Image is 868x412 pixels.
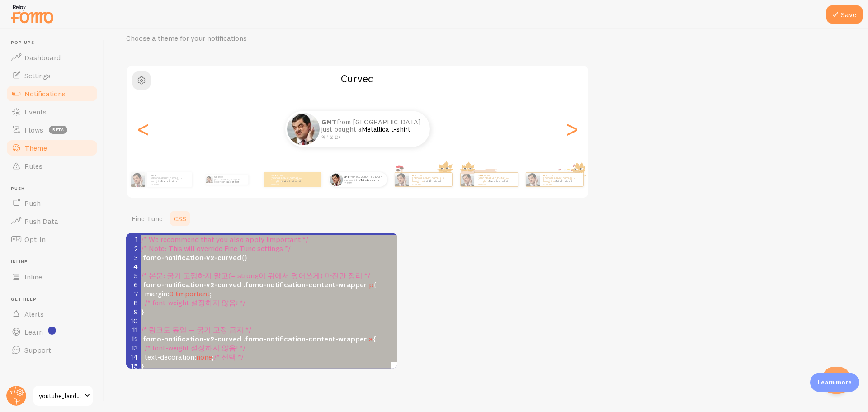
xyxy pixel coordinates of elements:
a: Fine Tune [126,209,168,227]
strong: GMT [543,174,550,177]
div: 15 [126,361,139,370]
img: Fomo [526,173,539,186]
div: 6 [126,280,139,289]
h2: Curved [127,71,588,85]
span: /* 본문: 굵기 고정하지 말고(= strong이 위에서 덮어쓰게) 마진만 정리 */ [141,271,370,280]
img: Fomo [205,176,212,183]
a: Metallica t-shirt [223,180,239,183]
p: from [GEOGRAPHIC_DATA] just bought a [412,174,448,185]
small: 약 4 분 전에 [151,183,188,185]
span: .fomo-notification-v2-curved [141,280,241,289]
small: 약 4 분 전에 [321,135,418,139]
strong: GMT [412,174,419,177]
span: } [141,307,144,316]
div: 8 [126,298,139,307]
a: Flows beta [5,121,99,139]
small: 약 4 분 전에 [344,182,382,184]
p: from [GEOGRAPHIC_DATA] just bought a [478,174,514,185]
span: text-decoration [145,352,194,361]
a: Push [5,194,99,212]
p: from [GEOGRAPHIC_DATA] just bought a [543,174,580,185]
div: 7 [126,289,139,298]
img: Fomo [460,173,474,186]
span: Get Help [11,297,99,303]
span: /* font-weight 설정하지 않음! */ [145,298,245,307]
div: 4 [126,262,139,271]
a: Support [5,341,99,359]
span: beta [49,126,67,134]
a: Opt-In [5,230,99,248]
small: 약 4 분 전에 [412,183,448,185]
span: Rules [24,161,42,170]
small: 약 4 분 전에 [543,183,579,185]
span: /* 링크도 동일 — 굵기 고정 금지 */ [141,325,251,334]
span: p [369,280,373,289]
div: 13 [126,343,139,352]
a: Rules [5,157,99,175]
svg: <p>Watch New Feature Tutorials!</p> [48,327,56,335]
div: 9 [126,307,139,316]
span: .fomo-notification-content-wrapper [243,280,367,289]
img: fomo-relay-logo-orange.svg [9,2,55,25]
iframe: Help Scout Beacon - Open [823,367,850,394]
span: a [369,334,373,343]
span: : ; [141,352,244,361]
a: Metallica t-shirt [362,125,410,133]
a: Metallica t-shirt [359,178,379,181]
a: Notifications [5,85,99,103]
img: Fomo [330,173,343,186]
a: Theme [5,139,99,157]
p: from [GEOGRAPHIC_DATA] just bought a [321,118,421,139]
span: Push [24,199,41,208]
div: 10 [126,316,139,325]
p: Learn more [817,378,852,387]
a: Inline [5,268,99,286]
span: { [141,280,377,289]
a: youtube_landing-b [33,385,94,407]
p: from [GEOGRAPHIC_DATA] just bought a [271,174,307,185]
span: { [141,334,376,343]
span: Settings [24,71,51,80]
a: Metallica t-shirt [489,180,508,183]
a: Events [5,103,99,121]
div: 3 [126,253,139,262]
div: 5 [126,271,139,280]
span: Inline [24,272,42,281]
div: 1 [126,235,139,244]
p: from [GEOGRAPHIC_DATA] just bought a [344,175,383,184]
div: Next slide [566,96,577,161]
span: 0 [169,289,174,298]
strong: GMT [151,174,157,177]
p: from [GEOGRAPHIC_DATA] just bought a [214,175,245,185]
img: Fomo [395,173,408,186]
span: .fomo-notification-v2-curved [141,334,241,343]
span: none [196,352,212,361]
span: Flows [24,125,43,134]
span: {} [141,253,248,262]
strong: GMT [478,174,484,177]
a: Metallica t-shirt [423,180,443,183]
div: 14 [126,352,139,361]
div: Previous slide [138,96,149,161]
strong: GMT [214,175,219,178]
div: 2 [126,244,139,253]
span: Theme [24,143,47,152]
span: Dashboard [24,53,61,62]
div: 11 [126,325,139,334]
span: Push [11,186,99,192]
span: !important [175,289,210,298]
span: } [141,361,144,370]
span: Alerts [24,309,44,318]
span: /* Note: This will override Fine Tune settings */ [141,244,291,253]
a: Settings [5,66,99,85]
small: 약 4 분 전에 [478,183,513,185]
span: Notifications [24,89,66,98]
span: youtube_landing-b [39,390,82,401]
strong: GMT [344,175,350,179]
small: 약 4 분 전에 [271,183,306,185]
span: .fomo-notification-v2-curved [141,253,241,262]
a: Metallica t-shirt [554,180,574,183]
span: Inline [11,259,99,265]
a: Metallica t-shirt [282,180,301,183]
span: /* We recommend that you also apply !important */ [141,235,308,244]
